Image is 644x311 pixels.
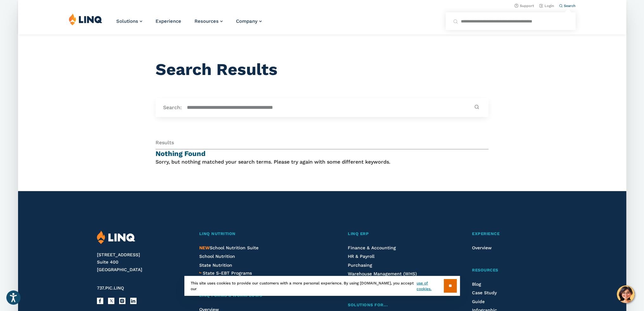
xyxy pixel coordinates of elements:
[564,4,575,8] span: Search
[617,285,634,303] button: Hello, have a question? Let’s chat.
[559,3,575,8] button: Open Search Bar
[473,104,481,110] button: Submit Search
[199,231,315,237] a: LINQ Nutrition
[417,280,443,292] a: use of cookies.
[116,18,142,24] a: Solutions
[472,245,492,250] a: Overview
[199,231,236,236] span: LINQ Nutrition
[156,139,488,149] div: Results
[236,18,262,24] a: Company
[199,245,258,250] a: NEWSchool Nutrition Suite
[156,18,181,24] a: Experience
[472,282,481,287] a: Blog
[116,13,262,34] nav: Primary Navigation
[163,104,182,111] label: Search:
[194,18,223,24] a: Resources
[156,60,488,79] h1: Search Results
[539,4,554,8] a: Login
[184,276,460,296] div: This site uses cookies to provide our customers with a more personal experience. By using [DOMAIN...
[203,271,252,276] span: State S-EBT Programs
[116,18,138,24] span: Solutions
[348,254,374,259] a: HR & Payroll
[69,13,102,25] img: LINQ | K‑12 Software
[199,263,232,268] a: State Nutrition
[472,267,547,274] a: Resources
[348,263,372,268] a: Purchasing
[348,231,439,237] a: LINQ ERP
[18,2,626,9] nav: Utility Navigation
[348,271,417,276] a: Warehouse Management (WHS)
[236,18,258,24] span: Company
[156,158,488,166] p: Sorry, but nothing matched your search terms. Please try again with some different keywords.
[97,285,124,290] span: 737.PIC.LINQ
[348,245,396,250] a: Finance & Accounting
[156,149,488,158] h4: Nothing Found
[199,245,258,250] span: School Nutrition Suite
[199,254,235,259] a: School Nutrition
[514,4,534,8] a: Support
[194,18,219,24] span: Resources
[97,231,135,244] img: LINQ | K‑12 Software
[472,231,500,236] span: Experience
[348,231,369,236] span: LINQ ERP
[472,231,547,237] a: Experience
[472,268,498,272] span: Resources
[199,245,210,250] span: NEW
[203,270,252,277] a: State S-EBT Programs
[97,251,184,274] address: [STREET_ADDRESS] Suite 400 [GEOGRAPHIC_DATA]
